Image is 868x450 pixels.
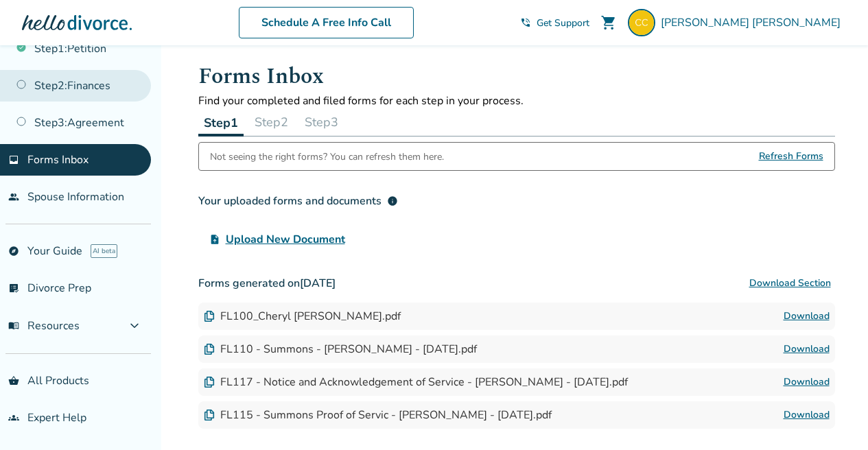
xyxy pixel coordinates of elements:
img: Document [204,311,215,322]
img: Document [204,344,215,355]
span: Resources [8,318,80,333]
div: FL100_Cheryl [PERSON_NAME].pdf [204,309,401,324]
button: Step2 [249,108,294,136]
span: [PERSON_NAME] [PERSON_NAME] [661,15,846,30]
span: expand_more [126,318,143,334]
div: Not seeing the right forms? You can refresh them here. [210,143,444,170]
iframe: Chat Widget [799,384,868,450]
div: FL110 - Summons - [PERSON_NAME] - [DATE].pdf [204,342,477,357]
span: people [8,191,19,202]
a: Download [784,341,830,357]
img: Document [204,377,215,388]
h3: Forms generated on [DATE] [198,270,835,297]
span: groups [8,412,19,423]
div: FL117 - Notice and Acknowledgement of Service - [PERSON_NAME] - [DATE].pdf [204,375,628,390]
span: info [387,196,398,206]
span: menu_book [8,320,19,331]
span: inbox [8,154,19,165]
span: explore [8,246,19,257]
span: Upload New Document [226,231,345,248]
img: mfetterly17@gmail.com [628,9,655,36]
a: Download [784,407,830,423]
a: Schedule A Free Info Call [239,7,414,38]
div: FL115 - Summons Proof of Servic - [PERSON_NAME] - [DATE].pdf [204,407,552,423]
span: Forms Inbox [27,152,89,167]
span: upload_file [209,234,220,245]
a: phone_in_talkGet Support [520,16,589,29]
a: Download [784,374,830,390]
button: Step1 [198,108,244,137]
span: phone_in_talk [520,17,531,28]
span: Refresh Forms [759,143,823,170]
span: list_alt_check [8,283,19,294]
button: Step3 [299,108,344,136]
span: shopping_cart [600,14,617,31]
p: Find your completed and filed forms for each step in your process. [198,93,835,108]
span: shopping_basket [8,375,19,386]
h1: Forms Inbox [198,60,835,93]
span: Get Support [537,16,589,29]
a: Download [784,308,830,324]
span: AI beta [91,244,117,258]
button: Download Section [745,270,835,297]
div: Your uploaded forms and documents [198,193,398,209]
img: Document [204,410,215,421]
